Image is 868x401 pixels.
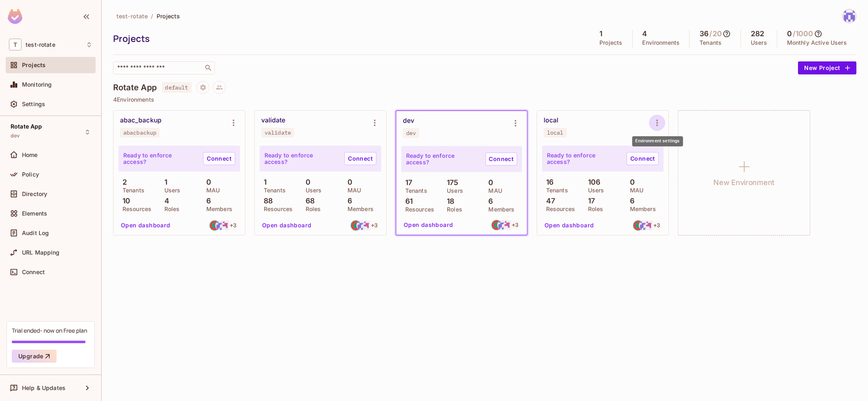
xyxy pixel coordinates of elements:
[633,220,643,231] img: lauren@letsrotate.com
[626,187,643,194] p: MAU
[401,206,434,213] p: Resources
[714,177,775,189] h1: New Environment
[222,220,232,231] img: syafiq@letsrotate.com
[403,117,414,125] div: dev
[443,197,454,205] p: 18
[626,206,656,212] p: Members
[225,115,242,131] button: Environment settings
[8,9,22,24] img: SReyMgAAAABJRU5ErkJggg==
[406,130,416,136] div: dev
[544,116,558,124] div: local
[113,96,857,103] p: 4 Environments
[485,179,494,187] p: 0
[162,82,192,93] span: default
[22,249,60,256] span: URL Mapping
[654,222,660,228] span: + 3
[343,187,361,194] p: MAU
[160,178,167,186] p: 1
[118,197,130,205] p: 10
[639,220,649,231] img: yoongjia@letsrotate.com
[12,350,57,363] button: Upgrade
[302,197,315,205] p: 68
[843,9,856,23] img: yoongjia@letsrotate.com
[197,85,210,93] span: Project settings
[22,101,45,107] span: Settings
[343,197,352,205] p: 6
[123,152,197,165] p: Ready to enforce access?
[9,39,22,50] span: T
[202,178,211,186] p: 0
[302,206,321,212] p: Roles
[400,218,457,231] button: Open dashboard
[230,222,236,228] span: + 3
[118,178,127,186] p: 2
[22,385,66,391] span: Help & Updates
[443,206,462,213] p: Roles
[160,197,169,205] p: 4
[302,178,310,186] p: 0
[547,129,564,136] div: local
[118,206,151,212] p: Resources
[542,206,575,212] p: Resources
[584,178,601,186] p: 106
[649,115,665,131] button: Environment settings
[599,39,622,46] p: Projects
[113,33,586,45] div: Projects
[626,178,635,186] p: 0
[22,230,49,236] span: Audit Log
[401,179,412,187] p: 17
[344,152,376,165] a: Connect
[793,30,813,38] h5: / 1000
[367,115,383,131] button: Environment settings
[202,206,232,212] p: Members
[363,220,373,231] img: syafiq@letsrotate.com
[787,39,847,46] p: Monthly Active Users
[202,197,211,205] p: 6
[265,129,291,136] div: validate
[22,191,47,197] span: Directory
[203,152,235,165] a: Connect
[645,220,656,231] img: syafiq@letsrotate.com
[507,115,524,131] button: Environment settings
[22,269,45,275] span: Connect
[357,220,367,231] img: yoongjia@letsrotate.com
[302,187,322,194] p: Users
[351,220,361,231] img: lauren@letsrotate.com
[626,197,634,205] p: 6
[343,178,352,186] p: 0
[443,187,463,194] p: Users
[710,30,722,38] h5: / 20
[265,152,338,165] p: Ready to enforce access?
[584,187,604,194] p: Users
[542,187,568,194] p: Tenants
[202,187,220,194] p: MAU
[542,197,555,205] p: 47
[542,178,553,186] p: 16
[492,220,502,230] img: lauren@letsrotate.com
[700,39,722,46] p: Tenants
[26,41,55,48] span: Workspace: test-rotate
[371,222,378,228] span: + 3
[260,206,293,212] p: Resources
[504,220,514,230] img: syafiq@letsrotate.com
[584,206,603,212] p: Roles
[260,187,286,194] p: Tenants
[798,61,857,74] button: New Project
[512,222,518,228] span: + 3
[22,210,47,217] span: Elements
[22,152,38,158] span: Home
[584,197,595,205] p: 17
[406,153,479,166] p: Ready to enforce access?
[160,187,181,194] p: Users
[118,187,144,194] p: Tenants
[643,39,680,46] p: Environments
[632,136,683,146] div: Environment settings
[343,206,374,212] p: Members
[118,219,174,232] button: Open dashboard
[485,187,502,194] p: MAU
[261,116,286,124] div: validate
[643,30,647,38] h5: 4
[443,179,459,187] p: 175
[751,39,767,46] p: Users
[485,197,493,205] p: 6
